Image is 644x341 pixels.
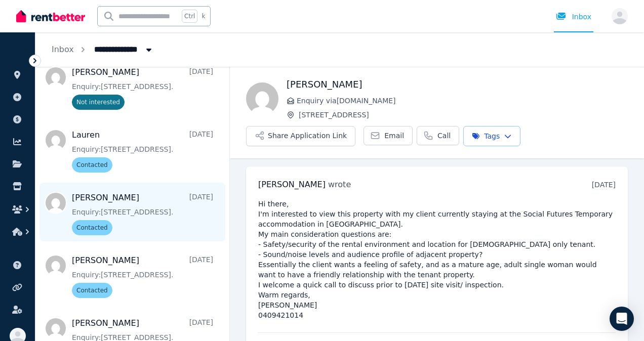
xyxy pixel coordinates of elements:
[202,12,205,20] span: k
[258,180,326,189] span: [PERSON_NAME]
[299,110,628,120] span: [STREET_ADDRESS]
[258,199,616,320] pre: Hi there, I'm interested to view this property with my client currently staying at the Social Fut...
[72,129,213,173] a: Lauren[DATE]Enquiry:[STREET_ADDRESS].Contacted
[246,126,355,146] button: Share Application Link
[297,96,628,106] span: Enquiry via [DOMAIN_NAME]
[246,82,278,115] img: Jeffrey Hannant
[35,32,170,67] nav: Breadcrumb
[364,126,413,145] a: Email
[472,131,500,141] span: Tags
[384,131,404,141] span: Email
[287,77,628,92] h1: [PERSON_NAME]
[437,131,451,141] span: Call
[610,307,634,331] div: Open Intercom Messenger
[52,45,74,54] a: Inbox
[556,12,591,22] div: Inbox
[72,254,213,298] a: [PERSON_NAME][DATE]Enquiry:[STREET_ADDRESS].Contacted
[16,9,85,24] img: RentBetter
[463,126,520,146] button: Tags
[417,126,459,145] a: Call
[182,10,197,23] span: Ctrl
[72,66,213,110] a: [PERSON_NAME][DATE]Enquiry:[STREET_ADDRESS].Not interested
[592,181,616,189] time: [DATE]
[72,192,213,235] a: [PERSON_NAME][DATE]Enquiry:[STREET_ADDRESS].Contacted
[328,180,351,189] span: wrote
